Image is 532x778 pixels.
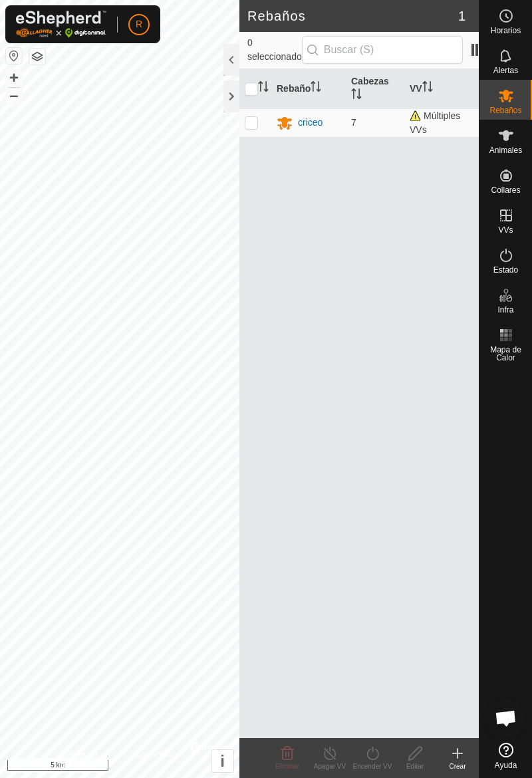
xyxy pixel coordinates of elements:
[247,36,302,64] span: 0 seleccionado
[351,117,356,128] span: 7
[298,116,323,130] div: criceo
[351,90,362,101] p-sorticon: Activar para ordenar
[6,70,22,86] button: +
[491,186,520,194] span: Collares
[498,226,513,234] span: VVs
[479,737,532,775] a: Ayuda
[6,48,22,64] button: Restablecer Mapa
[489,146,522,154] span: Animales
[489,106,521,114] span: Rebaños
[135,749,180,773] a: Contáctenos
[60,749,119,773] a: Política de Privacidad
[491,27,521,35] span: Horarios
[6,87,22,103] button: –
[486,698,526,738] a: Chat abierto
[493,266,518,274] span: Estado
[258,83,269,94] p-sorticon: Activar para ordenar
[302,36,463,64] input: Buscar (S)
[29,49,45,65] button: Capas del Mapa
[211,750,233,772] button: i
[404,69,479,109] th: VV
[136,17,142,31] span: R
[495,761,517,769] span: Ayuda
[247,8,458,24] h2: Rebaños
[458,6,465,26] span: 1
[16,11,106,38] img: Logo Gallagher
[436,761,479,771] div: Crear
[271,69,346,109] th: Rebaño
[410,110,460,135] span: Múltiples VVs
[309,761,351,771] div: Apagar VV
[346,69,404,109] th: Cabezas
[394,761,436,771] div: Editar
[311,83,321,94] p-sorticon: Activar para ordenar
[497,306,513,314] span: Infra
[220,752,225,770] span: i
[351,761,394,771] div: Encender VV
[483,346,529,362] span: Mapa de Calor
[422,83,433,94] p-sorticon: Activar para ordenar
[493,66,518,74] span: Alertas
[275,763,299,770] span: Eliminar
